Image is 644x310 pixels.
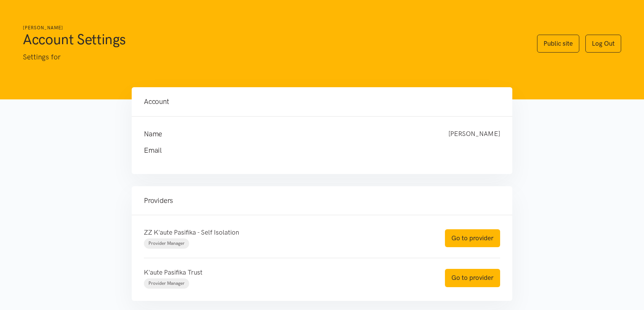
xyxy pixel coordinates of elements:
[144,195,500,206] h4: Providers
[445,229,500,247] a: Go to provider
[148,281,185,286] span: Provider Manager
[144,96,500,107] h4: Account
[144,129,433,139] h4: Name
[144,145,485,156] h4: Email
[537,35,579,53] a: Public site
[23,24,522,32] h6: [PERSON_NAME]
[148,241,185,246] span: Provider Manager
[585,35,621,53] a: Log Out
[445,269,500,287] a: Go to provider
[23,51,522,63] p: Settings for
[144,267,430,278] p: K'aute Pasifika Trust
[23,30,522,48] h1: Account Settings
[144,227,430,238] p: ZZ K'aute Pasifika - Self Isolation
[441,129,508,139] div: [PERSON_NAME]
